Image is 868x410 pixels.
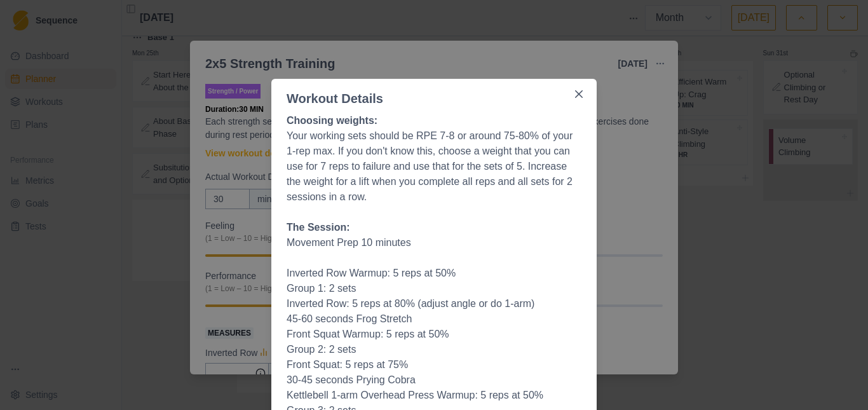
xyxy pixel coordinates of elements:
[287,128,581,205] p: Your working sets should be RPE 7-8 or around 75-80% of your 1-rep max. If you don't know this, c...
[287,115,377,126] strong: Choosing weights:
[287,296,581,311] li: Inverted Row: 5 reps at 80% (adjust angle or do 1-arm)
[271,79,597,108] header: Workout Details
[287,281,581,296] p: Group 1: 2 sets
[287,311,581,327] li: 45-60 seconds Frog Stretch
[287,357,581,372] li: Front Squat: 5 reps at 75%
[287,388,581,403] p: Kettlebell 1-arm Overhead Press Warmup: 5 reps at 50%
[287,327,581,342] p: Front Squat Warmup: 5 reps at 50%
[287,222,350,233] strong: The Session:
[287,342,581,357] p: Group 2: 2 sets
[287,235,581,250] p: Movement Prep 10 minutes
[569,84,589,104] button: Close
[287,266,581,281] p: Inverted Row Warmup: 5 reps at 50%
[287,372,581,388] li: 30-45 seconds Prying Cobra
